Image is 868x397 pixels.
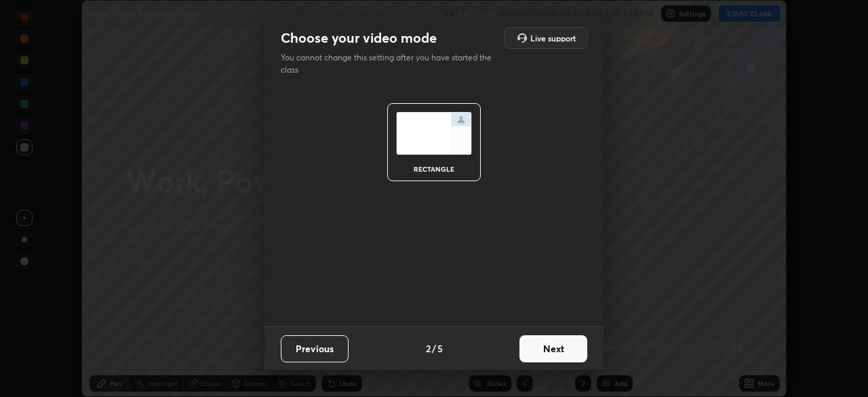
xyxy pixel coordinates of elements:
[530,34,576,42] h5: Live support
[407,166,461,172] div: rectangle
[396,112,472,155] img: normalScreenIcon.ae25ed63.svg
[519,335,587,362] button: Next
[437,341,443,356] h4: 5
[281,335,349,362] button: Previous
[281,29,437,47] h2: Choose your video mode
[426,341,431,356] h4: 2
[432,341,436,356] h4: /
[281,52,500,76] p: You cannot change this setting after you have started the class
